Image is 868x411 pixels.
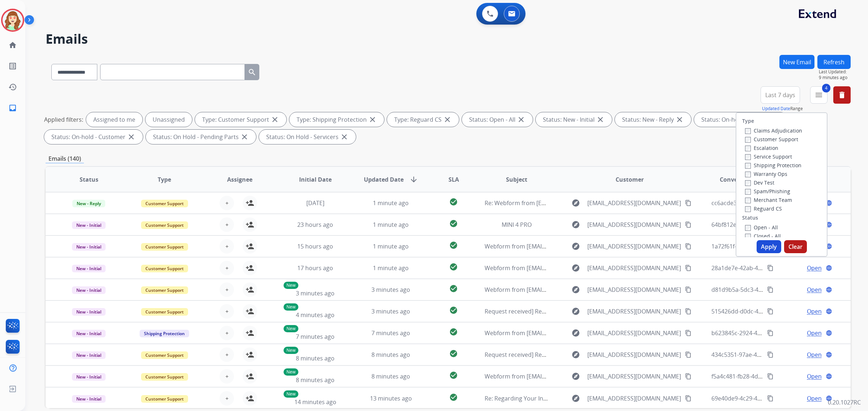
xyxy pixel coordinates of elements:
[72,351,106,359] span: New - Initial
[685,308,692,315] mat-icon: content_copy
[767,395,774,402] mat-icon: content_copy
[72,373,106,381] span: New - Initial
[220,196,234,210] button: +
[711,372,820,380] span: f5a4c481-fb28-4df2-816a-41d7d0192124
[826,373,832,380] mat-icon: language
[485,264,648,272] span: Webform from [EMAIL_ADDRESS][DOMAIN_NAME] on [DATE]
[536,112,612,127] div: Status: New - Initial
[284,325,298,332] p: New
[745,196,792,203] label: Merchant Team
[807,264,822,272] span: Open
[745,127,802,134] label: Claims Adjudication
[146,130,256,144] div: Status: On Hold - Pending Parts
[271,115,279,124] mat-icon: close
[685,243,692,250] mat-icon: content_copy
[485,242,648,250] span: Webform from [EMAIL_ADDRESS][DOMAIN_NAME] on [DATE]
[745,128,751,134] input: Claims Adjudication
[225,329,229,337] span: +
[225,350,229,359] span: +
[259,130,356,144] div: Status: On Hold - Servicers
[409,175,418,184] mat-icon: arrow_downward
[220,239,234,254] button: +
[587,285,681,294] span: [EMAIL_ADDRESS][DOMAIN_NAME]
[368,115,377,124] mat-icon: close
[246,264,254,272] mat-icon: person_add
[449,263,458,271] mat-icon: check_circle
[745,225,751,231] input: Open - All
[819,75,851,81] span: 9 minutes ago
[449,349,458,358] mat-icon: check_circle
[140,330,189,337] span: Shipping Protection
[826,243,832,250] mat-icon: language
[587,199,681,207] span: [EMAIL_ADDRESS][DOMAIN_NAME]
[72,243,106,251] span: New - Initial
[449,198,458,206] mat-icon: check_circle
[284,303,298,311] p: New
[297,242,333,250] span: 15 hours ago
[44,130,143,144] div: Status: On-hold - Customer
[72,395,106,403] span: New - Initial
[742,214,758,221] label: Status
[220,347,234,362] button: +
[765,94,795,96] span: Last 7 days
[364,175,404,184] span: Updated Date
[807,329,822,337] span: Open
[141,200,188,207] span: Customer Support
[571,394,580,403] mat-icon: explore
[449,241,458,250] mat-icon: check_circle
[615,112,691,127] div: Status: New - Reply
[675,115,684,124] mat-icon: close
[141,308,188,316] span: Customer Support
[296,289,335,297] span: 3 minutes ago
[757,240,781,253] button: Apply
[296,354,335,362] span: 8 minutes ago
[141,351,188,359] span: Customer Support
[449,393,458,402] mat-icon: check_circle
[767,351,774,358] mat-icon: content_copy
[745,224,778,231] label: Open - All
[246,350,254,359] mat-icon: person_add
[371,286,410,294] span: 3 minutes ago
[571,350,580,359] mat-icon: explore
[745,136,798,143] label: Customer Support
[296,376,335,384] span: 8 minutes ago
[807,285,822,294] span: Open
[587,242,681,251] span: [EMAIL_ADDRESS][DOMAIN_NAME]
[761,86,800,104] button: Last 7 days
[762,105,803,112] span: Range
[225,199,229,207] span: +
[248,68,256,77] mat-icon: search
[767,286,774,293] mat-icon: content_copy
[762,106,790,112] button: Updated Date
[141,221,188,229] span: Customer Support
[779,55,814,69] button: New Email
[449,371,458,380] mat-icon: check_circle
[306,199,324,207] span: [DATE]
[711,394,824,402] span: 69e40de9-4c29-4538-9011-bd0bb2e78356
[8,62,17,70] mat-icon: list_alt
[72,330,106,337] span: New - Initial
[826,330,832,336] mat-icon: language
[571,220,580,229] mat-icon: explore
[784,240,807,253] button: Clear
[449,306,458,315] mat-icon: check_circle
[517,115,526,124] mat-icon: close
[225,307,229,316] span: +
[80,175,98,184] span: Status
[807,350,822,359] span: Open
[745,189,751,195] input: Spam/Phishing
[8,83,17,91] mat-icon: history
[145,112,192,127] div: Unassigned
[826,286,832,293] mat-icon: language
[449,219,458,228] mat-icon: check_circle
[814,91,823,99] mat-icon: menu
[294,398,336,406] span: 14 minutes ago
[284,368,298,376] p: New
[685,373,692,380] mat-icon: content_copy
[448,175,459,184] span: SLA
[141,395,188,403] span: Customer Support
[485,286,648,294] span: Webform from [EMAIL_ADDRESS][DOMAIN_NAME] on [DATE]
[373,264,409,272] span: 1 minute ago
[745,188,790,195] label: Spam/Phishing
[225,372,229,381] span: +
